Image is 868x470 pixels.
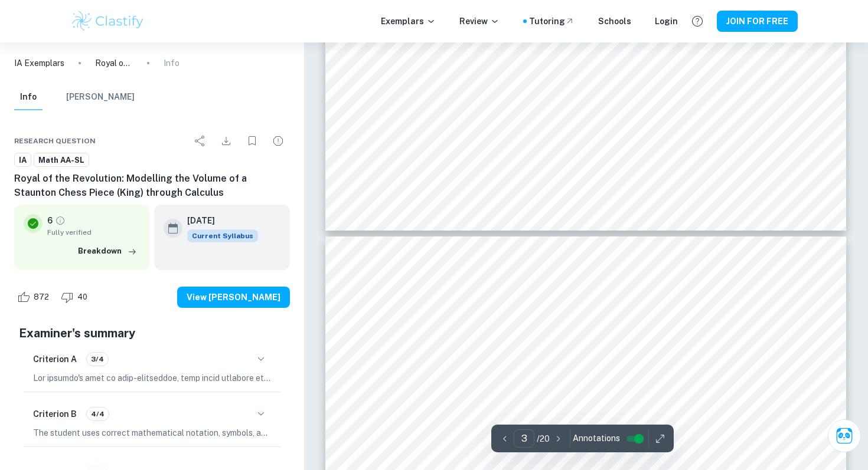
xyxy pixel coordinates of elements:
span: Current Syllabus [187,229,258,242]
a: IA [14,153,31,167]
a: Login [655,15,678,28]
span: Annotations [573,432,620,445]
img: Clastify logo [70,9,145,33]
h6: Criterion A [33,353,77,366]
button: Ask Clai [828,419,861,452]
div: Report issue [266,129,290,153]
div: Dislike [58,288,94,307]
h6: [DATE] [187,214,249,227]
span: Fully verified [47,227,140,238]
h6: Royal of the Revolution: Modelling the Volume of a Staunton Chess Piece (King) through Calculus [14,172,290,200]
p: 6 [47,214,53,227]
div: Download [214,129,238,153]
button: [PERSON_NAME] [66,84,135,110]
button: View [PERSON_NAME] [177,287,290,308]
button: Info [14,84,43,110]
span: 872 [27,291,56,303]
a: Grade fully verified [55,215,66,226]
button: JOIN FOR FREE [717,11,798,32]
p: Royal of the Revolution: Modelling the Volume of a Staunton Chess Piece (King) through Calculus [95,57,133,70]
p: / 20 [537,432,550,445]
p: The student uses correct mathematical notation, symbols, and terminology consistently and accurat... [33,426,271,439]
button: Breakdown [75,242,140,260]
p: Exemplars [381,15,436,28]
p: Lor ipsumdo's amet co adip-elitseddoe, temp incid utlabore etdolorem al enimadminimv, quis, nos e... [33,372,271,384]
span: 3/4 [87,354,108,364]
p: Info [164,57,180,70]
a: Math AA-SL [34,153,89,167]
a: IA Exemplars [14,57,64,70]
div: Share [188,129,212,153]
span: 4/4 [87,409,109,419]
button: Help and Feedback [687,11,707,31]
div: This exemplar is based on the current syllabus. Feel free to refer to it for inspiration/ideas wh... [187,229,258,242]
p: Review [459,15,500,28]
h5: Examiner's summary [19,324,285,342]
a: Schools [598,15,631,28]
div: Like [14,288,56,307]
span: Research question [14,136,96,146]
span: IA [15,155,31,166]
h6: Criterion B [33,407,77,420]
div: Bookmark [240,129,264,153]
a: Tutoring [529,15,575,28]
span: 40 [71,291,94,303]
span: Math AA-SL [34,155,89,166]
